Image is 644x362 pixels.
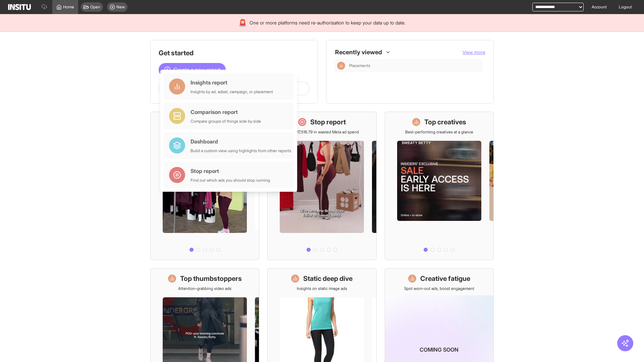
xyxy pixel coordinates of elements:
div: Insights by ad, adset, campaign, or placement [191,89,273,95]
a: What's live nowSee all active ads instantly [150,112,259,260]
div: Stop report [191,167,270,175]
div: 🚨 [238,18,247,27]
div: Insights [337,62,345,70]
h1: Static deep dive [303,274,353,283]
span: View more [463,49,485,55]
span: Placements [349,63,480,68]
p: Best-performing creatives at a glance [405,129,473,135]
button: Create a new report [159,63,226,76]
p: Insights on static image ads [297,286,347,291]
div: Dashboard [191,137,291,145]
h1: Top creatives [424,117,466,127]
h1: Get started [159,48,310,58]
div: Comparison report [191,108,261,116]
button: View more [463,49,485,56]
div: Compare groups of things side by side [191,119,261,124]
div: Build a custom view using highlights from other reports [191,148,291,154]
h1: Top thumbstoppers [180,274,242,283]
span: New [116,4,125,10]
span: One or more platforms need re-authorisation to keep your data up to date. [250,19,406,26]
span: Create a new report [173,66,220,74]
div: Find out which ads you should stop running [191,178,270,183]
a: Stop reportSave £17,516.79 in wasted Meta ad spend [267,112,376,260]
div: Insights report [191,78,273,86]
p: Attention-grabbing video ads [178,286,231,291]
a: Top creativesBest-performing creatives at a glance [385,112,494,260]
p: Save £17,516.79 in wasted Meta ad spend [285,129,359,135]
img: Logo [8,4,31,10]
span: Placements [349,63,370,68]
span: Open [90,4,100,10]
span: Home [63,4,74,10]
h1: Stop report [310,117,346,127]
